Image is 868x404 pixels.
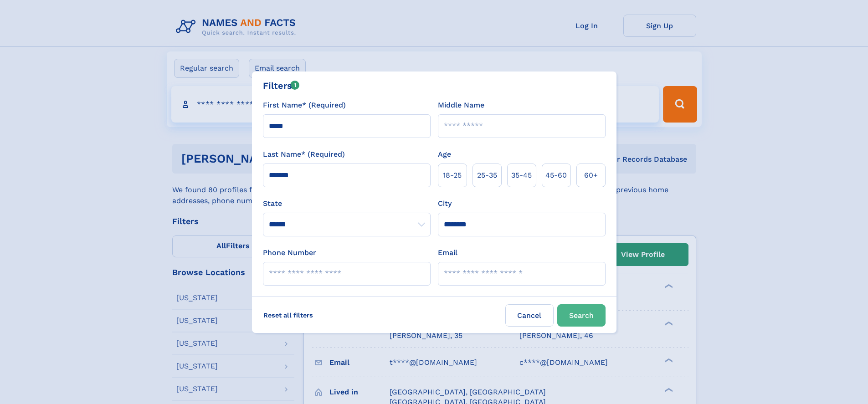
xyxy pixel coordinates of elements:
label: Middle Name [438,100,484,111]
button: Search [557,304,606,327]
label: Age [438,149,451,160]
label: Reset all filters [257,304,319,326]
label: Last Name* (Required) [263,149,345,160]
span: 18‑25 [443,170,462,181]
label: Email [438,247,457,258]
div: Filters [263,79,300,92]
label: Phone Number [263,247,316,258]
label: City [438,198,452,209]
span: 45‑60 [545,170,567,181]
label: State [263,198,431,209]
span: 35‑45 [511,170,532,181]
label: First Name* (Required) [263,100,346,111]
span: 25‑35 [477,170,497,181]
label: Cancel [505,304,554,327]
span: 60+ [584,170,598,181]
